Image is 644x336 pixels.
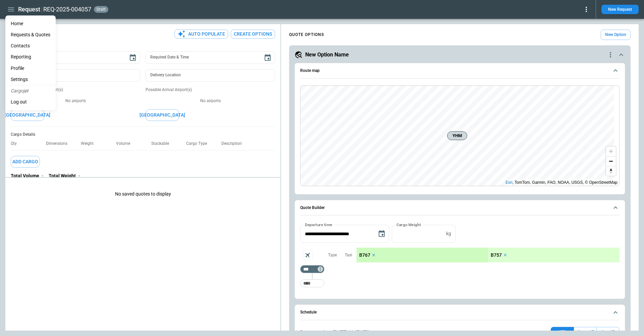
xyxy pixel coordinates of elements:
li: Cargojet [5,85,56,96]
a: Profile [5,63,56,74]
li: Log out [5,96,56,108]
a: Contacts [5,40,56,51]
a: Home [5,18,56,29]
a: Reporting [5,51,56,62]
a: Settings [5,74,56,85]
a: Requests & Quotes [5,29,56,40]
